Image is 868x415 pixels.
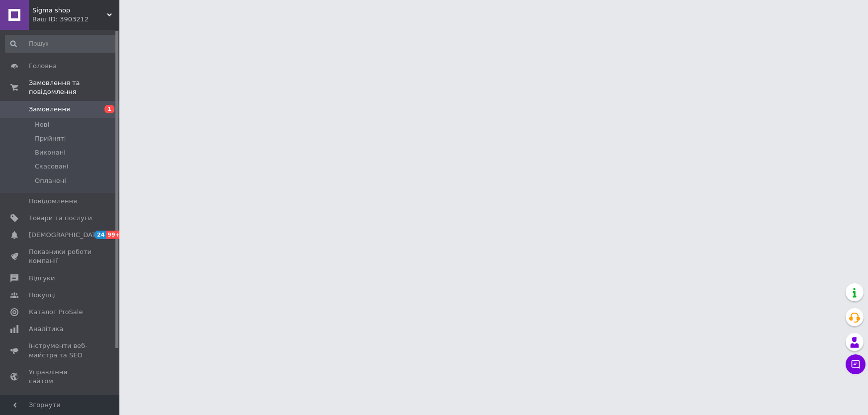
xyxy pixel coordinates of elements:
[35,162,69,171] span: Скасовані
[29,341,92,359] span: Інструменти веб-майстра та SEO
[29,105,70,114] span: Замовлення
[5,35,117,53] input: Пошук
[95,231,106,239] span: 24
[35,176,66,185] span: Оплачені
[29,325,63,333] span: Аналітика
[29,62,57,71] span: Головна
[29,248,92,265] span: Показники роботи компанії
[106,231,122,239] span: 99+
[35,120,49,129] span: Нові
[32,6,107,15] span: Sigma shop
[35,148,66,157] span: Виконані
[29,274,55,283] span: Відгуки
[29,308,83,317] span: Каталог ProSale
[29,79,119,96] span: Замовлення та повідомлення
[29,291,56,300] span: Покупці
[35,134,66,143] span: Прийняті
[846,354,866,374] button: Чат з покупцем
[29,368,92,386] span: Управління сайтом
[29,214,92,223] span: Товари та послуги
[29,197,77,206] span: Повідомлення
[29,231,102,240] span: [DEMOGRAPHIC_DATA]
[32,15,119,24] div: Ваш ID: 3903212
[104,105,114,113] span: 1
[29,394,92,412] span: Гаманець компанії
